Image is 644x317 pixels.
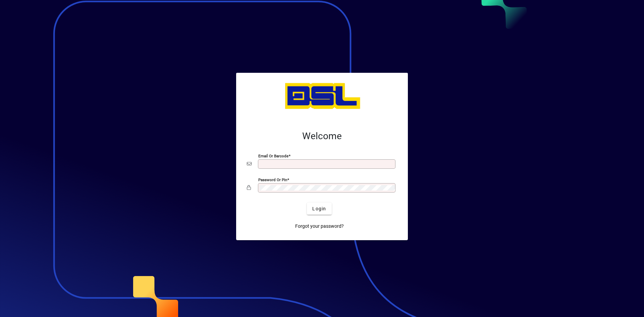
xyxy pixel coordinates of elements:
[247,130,397,142] h2: Welcome
[312,205,326,212] span: Login
[292,220,346,232] a: Forgot your password?
[307,203,331,215] button: Login
[258,177,287,182] mat-label: Password or Pin
[295,223,344,230] span: Forgot your password?
[258,154,288,158] mat-label: Email or Barcode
